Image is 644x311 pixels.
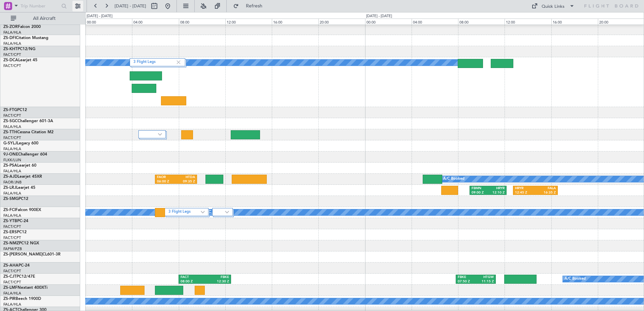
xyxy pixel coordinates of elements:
div: 12:00 [505,19,551,25]
a: FALA/HLA [3,302,21,307]
a: ZS-DCALearjet 45 [3,58,37,62]
button: Quick Links [528,1,578,11]
span: ZS-FTG [3,108,17,112]
a: G-SYLJLegacy 600 [3,141,38,145]
span: Refresh [240,4,268,8]
div: FBMN [472,186,488,191]
img: arrow-gray.svg [225,211,229,213]
a: FALA/HLA [3,191,21,196]
img: gray-close.svg [175,59,182,65]
div: 11:15 Z [476,279,494,284]
div: FALA [536,186,556,191]
a: FACT/CPT [3,52,21,57]
a: ZS-FCIFalcon 900EX [3,208,41,212]
div: 12:30 Z [205,279,229,284]
a: FAOR/JNB [3,180,22,185]
div: [DATE] - [DATE] [366,13,392,19]
a: ZS-SGCChallenger 601-3A [3,119,53,123]
div: 16:00 [272,19,318,25]
div: 12:45 Z [515,191,535,195]
div: 06:00 Z [157,179,176,184]
a: ZS-KHTPC12/NG [3,47,35,51]
div: FBKE [205,275,229,280]
span: ZS-TTH [3,130,17,134]
span: ZS-CJT [3,275,17,279]
div: 09:35 Z [176,179,195,184]
a: FALA/HLA [3,169,21,174]
span: [DATE] - [DATE] [115,3,146,9]
span: All Aircraft [18,16,71,21]
div: 08:00 [179,19,225,25]
a: ZS-[PERSON_NAME]CL601-3R [3,252,61,256]
a: ZS-FTGPC12 [3,108,27,112]
a: FACT/CPT [3,280,21,285]
span: ZS-PIR [3,297,15,301]
img: arrow-gray.svg [201,211,205,213]
a: FAPM/PZB [3,246,22,251]
a: ZS-ZORFalcon 2000 [3,25,41,29]
a: FACT/CPT [3,113,21,118]
span: ZS-DCA [3,58,18,62]
label: 3 Flight Legs [168,209,201,215]
a: ZS-TTHCessna Citation M2 [3,130,54,134]
a: FALA/HLA [3,291,21,296]
input: Trip Number [21,1,59,11]
span: ZS-AHA [3,264,19,268]
div: 20:00 [318,19,365,25]
div: 16:35 Z [536,191,556,195]
a: ZS-NMZPC12 NGX [3,241,39,245]
span: ZS-LRJ [3,186,16,190]
span: ZS-LMF [3,286,18,290]
div: [DATE] - [DATE] [87,13,112,19]
span: ZS-SMG [3,197,19,201]
span: ZS-KHT [3,47,18,51]
span: ZS-YTB [3,219,17,223]
a: ZS-CJTPC12/47E [3,275,35,279]
div: 04:00 [132,19,179,25]
span: ZS-AJD [3,175,18,179]
a: ZS-YTBPC-24 [3,219,28,223]
div: 16:00 [551,19,598,25]
a: FALA/HLA [3,146,21,151]
a: FALA/HLA [3,41,21,46]
div: FBKE [458,275,476,280]
a: FALA/HLA [3,124,21,129]
span: ZS-PSA [3,164,17,168]
span: 9J-ONE [3,152,18,157]
button: Refresh [230,1,270,11]
a: ZS-LRJLearjet 45 [3,186,35,190]
div: FAOR [157,175,176,180]
div: 00:00 [365,19,412,25]
a: FACT/CPT [3,269,21,274]
div: 12:00 [225,19,272,25]
div: HTGW [476,275,494,280]
div: 08:00 [458,19,505,25]
button: All Aircraft [7,13,73,24]
a: FACT/CPT [3,135,21,140]
a: FACT/CPT [3,235,21,240]
div: 12:10 Z [488,191,505,195]
span: ZS-SGC [3,119,18,123]
div: HRYR [488,186,505,191]
div: HRYR [515,186,535,191]
a: ZS-AJDLearjet 45XR [3,175,42,179]
a: ZS-PSALearjet 60 [3,164,36,168]
a: ZS-ERSPC12 [3,230,27,234]
a: FACT/CPT [3,63,21,68]
div: 08:00 Z [181,279,205,284]
a: 9J-ONEChallenger 604 [3,152,47,157]
div: 04:00 [412,19,458,25]
div: A/C Booked [443,174,464,184]
div: Quick Links [542,3,565,10]
a: ZS-LMFNextant 400XTi [3,286,47,290]
a: FALA/HLA [3,30,21,35]
a: ZS-PIRBeech 1900D [3,297,41,301]
div: 00:00 [86,19,132,25]
a: FALA/HLA [3,213,21,218]
span: G-SYLJ [3,141,17,145]
div: A/C Booked [565,274,586,284]
div: 09:00 Z [472,191,488,195]
a: FACT/CPT [3,224,21,229]
span: ZS-DFI [3,36,16,40]
div: FACT [181,275,205,280]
